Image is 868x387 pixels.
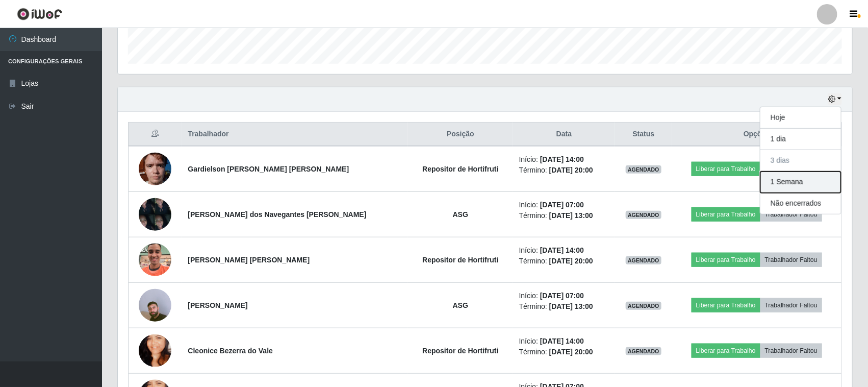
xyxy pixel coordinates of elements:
li: Início: [519,200,609,210]
strong: Cleonice Bezerra do Vale [188,347,273,355]
li: Término: [519,210,609,221]
button: 1 dia [760,129,841,150]
time: [DATE] 13:00 [549,302,593,310]
strong: [PERSON_NAME] [188,301,247,309]
img: CoreUI Logo [17,8,62,20]
time: [DATE] 14:00 [540,155,584,163]
span: AGENDADO [626,256,661,264]
th: Trabalhador [182,123,408,147]
li: Início: [519,291,609,301]
button: Trabalhador Faltou [760,253,822,267]
img: 1752546714957.jpeg [139,231,171,289]
li: Início: [519,245,609,256]
img: 1754847204273.jpeg [139,192,171,236]
th: Status [615,123,672,147]
li: Término: [519,165,609,176]
time: [DATE] 20:00 [549,166,593,174]
th: Data [513,123,616,147]
time: [DATE] 20:00 [549,348,593,356]
li: Término: [519,256,609,267]
time: [DATE] 14:00 [540,337,584,345]
img: 1756498366711.jpeg [139,276,171,334]
li: Término: [519,301,609,312]
time: [DATE] 13:00 [549,211,593,220]
span: AGENDADO [626,302,661,310]
button: Liberar para Trabalho [692,253,760,267]
strong: Repositor de Hortifruti [422,256,498,264]
button: Não encerrados [760,193,841,214]
button: Liberar para Trabalho [692,207,760,222]
button: Trabalhador Faltou [760,298,822,312]
time: [DATE] 07:00 [540,292,584,300]
img: 1754441632912.jpeg [139,147,171,190]
strong: ASG [453,301,468,309]
span: AGENDADO [626,211,661,219]
time: [DATE] 07:00 [540,201,584,209]
button: Liberar para Trabalho [692,298,760,312]
strong: Gardielson [PERSON_NAME] [PERSON_NAME] [188,165,349,173]
button: Trabalhador Faltou [760,344,822,358]
img: 1620185251285.jpeg [139,322,171,380]
button: Trabalhador Faltou [760,207,822,222]
strong: Repositor de Hortifruti [422,165,498,173]
th: Posição [408,123,513,147]
button: Liberar para Trabalho [692,344,760,358]
button: 3 dias [760,150,841,172]
li: Início: [519,154,609,165]
li: Início: [519,336,609,347]
button: Hoje [760,107,841,129]
strong: [PERSON_NAME] dos Navegantes [PERSON_NAME] [188,210,366,219]
th: Opções [672,123,842,147]
time: [DATE] 14:00 [540,246,584,254]
strong: Repositor de Hortifruti [422,347,498,355]
strong: [PERSON_NAME] [PERSON_NAME] [188,256,310,264]
button: Liberar para Trabalho [692,162,760,176]
li: Término: [519,347,609,357]
span: AGENDADO [626,165,661,174]
button: 1 Semana [760,172,841,193]
time: [DATE] 20:00 [549,257,593,265]
strong: ASG [453,210,468,219]
span: AGENDADO [626,347,661,355]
